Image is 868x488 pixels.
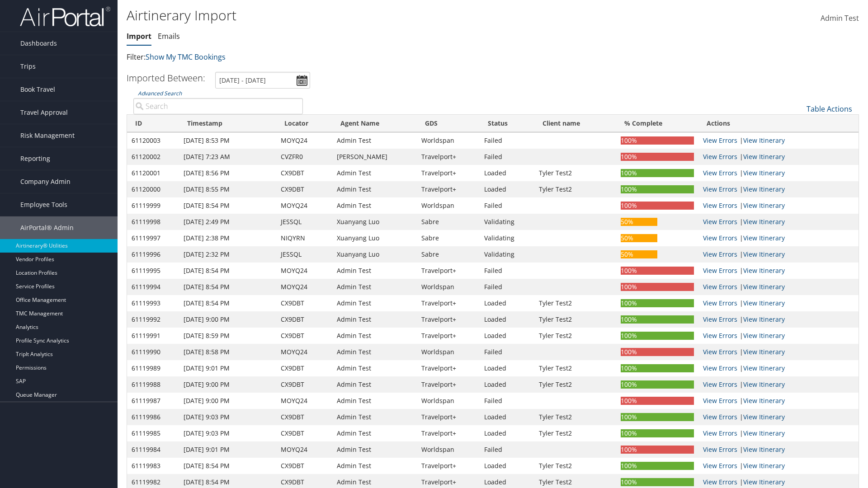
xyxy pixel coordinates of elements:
td: [DATE] 2:49 PM [179,214,276,230]
td: [DATE] 9:00 PM [179,311,276,328]
th: ID: activate to sort column ascending [127,115,179,132]
span: Book Travel [20,78,55,101]
a: View Itinerary Details [743,461,785,470]
td: [DATE] 9:03 PM [179,409,276,425]
td: | [698,279,859,295]
td: Admin Test [332,279,417,295]
td: Validating [480,246,534,263]
td: | [698,181,859,197]
a: View Itinerary Details [743,169,785,177]
span: Reporting [20,147,50,170]
td: Loaded [480,458,534,474]
div: 100% [621,380,694,389]
td: 61120003 [127,132,179,149]
h3: Imported Between: [127,72,205,84]
td: CX9DBT [276,295,332,311]
a: View errors [703,478,737,486]
td: [DATE] 8:53 PM [179,132,276,149]
td: Travelport+ [417,181,480,197]
a: View Itinerary Details [743,234,785,242]
td: JESSQL [276,246,332,263]
div: 100% [621,153,694,161]
a: View Itinerary Details [743,201,785,210]
div: 100% [621,299,694,307]
td: [DATE] 9:00 PM [179,393,276,409]
td: | [698,311,859,328]
td: CX9DBT [276,311,332,328]
td: [DATE] 8:54 PM [179,263,276,279]
td: [DATE] 8:55 PM [179,181,276,197]
div: 100% [621,364,694,372]
td: | [698,165,859,181]
a: View Itinerary Details [743,380,785,389]
span: Company Admin [20,170,71,193]
td: Admin Test [332,425,417,441]
td: Admin Test [332,197,417,214]
div: 100% [621,315,694,324]
td: | [698,409,859,425]
td: Worldspan [417,132,480,149]
a: View Itinerary Details [743,250,785,258]
a: View errors [703,185,737,193]
a: Admin Test [821,5,859,33]
div: 100% [621,169,694,177]
td: Admin Test [332,393,417,409]
a: View Itinerary Details [743,266,785,275]
td: [DATE] 8:58 PM [179,344,276,360]
a: View errors [703,217,737,226]
a: View Itinerary Details [743,347,785,356]
th: Client name: activate to sort column ascending [534,115,616,132]
td: Admin Test [332,132,417,149]
td: Travelport+ [417,458,480,474]
td: MOYQ24 [276,197,332,214]
div: 100% [621,332,694,340]
a: View errors [703,413,737,421]
span: Travel Approval [20,101,68,124]
td: [DATE] 2:38 PM [179,230,276,246]
td: Loaded [480,376,534,393]
a: View errors [703,315,737,324]
td: MOYQ24 [276,344,332,360]
td: [DATE] 8:54 PM [179,458,276,474]
td: [DATE] 8:59 PM [179,328,276,344]
a: View errors [703,250,737,258]
span: Trips [20,55,36,78]
td: Failed [480,393,534,409]
th: Timestamp: activate to sort column ascending [179,115,276,132]
a: Advanced Search [138,89,182,97]
td: | [698,376,859,393]
td: 61119986 [127,409,179,425]
td: Failed [480,149,534,165]
img: airportal-logo.png [20,6,110,27]
td: | [698,328,859,344]
td: 61119983 [127,458,179,474]
th: % Complete: activate to sort column ascending [616,115,699,132]
td: CX9DBT [276,376,332,393]
td: Admin Test [332,295,417,311]
td: [DATE] 7:23 AM [179,149,276,165]
td: 61119984 [127,441,179,458]
td: | [698,263,859,279]
td: Admin Test [332,458,417,474]
td: Travelport+ [417,328,480,344]
a: View errors [703,299,737,307]
a: View errors [703,445,737,454]
td: CX9DBT [276,181,332,197]
td: Validating [480,230,534,246]
td: | [698,230,859,246]
td: 61119985 [127,425,179,441]
a: Show My TMC Bookings [146,52,226,62]
td: Failed [480,344,534,360]
td: 61119994 [127,279,179,295]
td: Admin Test [332,165,417,181]
td: Admin Test [332,409,417,425]
td: Sabre [417,230,480,246]
td: Admin Test [332,344,417,360]
a: View Itinerary Details [743,217,785,226]
td: | [698,246,859,263]
a: View Itinerary Details [743,136,785,145]
div: 100% [621,348,694,356]
td: [PERSON_NAME] [332,149,417,165]
a: View errors [703,396,737,405]
td: 61120002 [127,149,179,165]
